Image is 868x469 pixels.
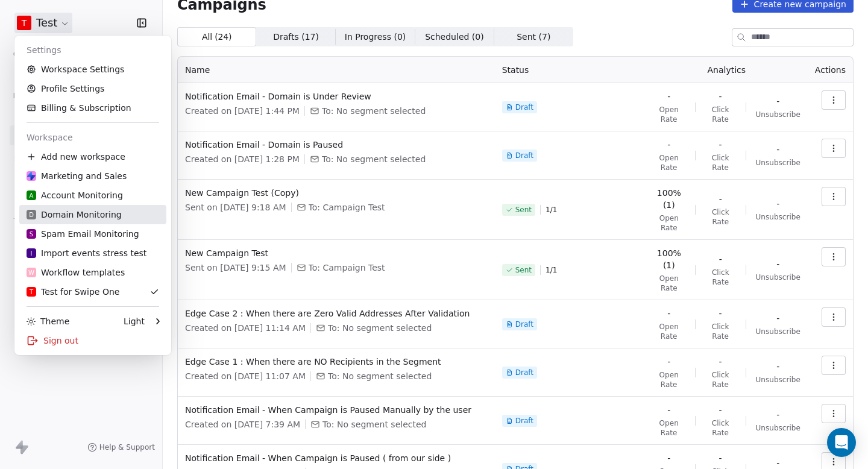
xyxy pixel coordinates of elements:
div: Marketing and Sales [27,170,127,182]
span: D [29,210,34,219]
span: S [30,230,33,239]
img: Swipe%20One%20Logo%201-1.svg [27,171,36,181]
span: W [28,268,34,277]
div: Settings [19,40,166,60]
span: T [30,288,33,297]
a: Workspace Settings [19,60,166,79]
div: Workflow templates [27,266,125,279]
div: Add new workspace [19,147,166,166]
div: Workspace [19,128,166,147]
a: Profile Settings [19,79,166,98]
div: Sign out [19,331,166,350]
span: A [30,191,34,200]
a: Billing & Subscription [19,98,166,118]
div: Light [124,315,145,327]
div: Account Monitoring [27,189,123,201]
div: Domain Monitoring [27,209,122,221]
span: I [31,249,33,258]
div: Spam Email Monitoring [27,228,139,240]
div: Test for Swipe One [27,286,119,298]
div: Theme [27,315,69,327]
div: Import events stress test [27,247,146,259]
